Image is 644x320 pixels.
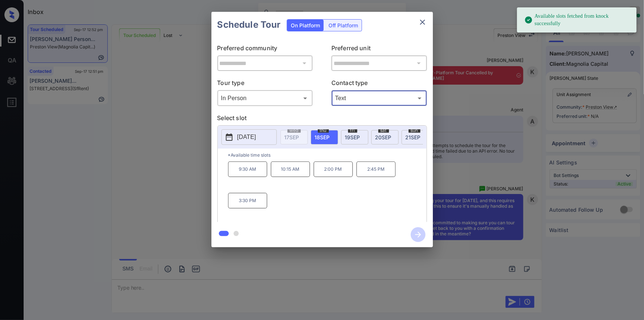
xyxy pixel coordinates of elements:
span: sun [409,128,420,133]
span: 20 SEP [375,134,392,140]
span: 21 SEP [406,134,421,140]
h2: Schedule Tour [211,12,287,38]
div: date-select [341,130,368,144]
p: 2:45 PM [357,161,396,177]
button: close [415,15,430,30]
p: Preferred unit [331,44,427,55]
button: [DATE] [221,129,277,145]
div: date-select [371,130,399,144]
div: date-select [402,130,429,144]
span: thu [318,128,329,133]
span: fri [348,128,357,133]
p: 3:30 PM [228,193,267,208]
p: *Available time slots [228,149,427,161]
span: 19 SEP [345,134,360,140]
p: Preferred community [217,44,313,55]
p: Contact type [331,78,427,90]
div: Available slots fetched from knock successfully [524,10,631,30]
div: In Person [219,92,311,104]
div: Text [333,92,425,104]
p: [DATE] [237,133,256,142]
p: 10:15 AM [271,161,310,177]
p: 9:30 AM [228,161,267,177]
div: On Platform [287,20,324,31]
div: date-select [311,130,338,144]
p: 2:00 PM [314,161,353,177]
span: 18 SEP [315,134,330,140]
div: Off Platform [325,20,362,31]
span: sat [378,128,389,133]
p: Tour type [217,78,313,90]
p: Select slot [217,113,427,125]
